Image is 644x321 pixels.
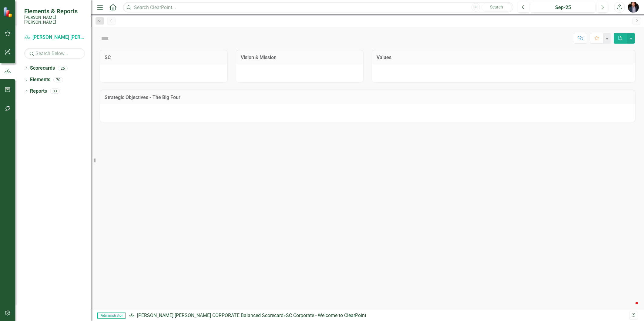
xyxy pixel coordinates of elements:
[377,55,630,60] h3: Values
[533,4,593,11] div: Sep-25
[50,89,60,94] div: 33
[53,77,63,82] div: 70
[623,300,638,315] iframe: Intercom live chat
[97,313,126,319] span: Administrator
[105,95,630,100] h3: Strategic Objectives - The Big Four
[24,48,85,59] input: Search Below...
[100,34,110,43] img: Not Defined
[3,7,14,17] img: ClearPoint Strategy
[286,313,366,318] div: SC Corporate - Welcome to ClearPoint
[123,2,513,13] input: Search ClearPoint...
[58,66,68,71] div: 26
[105,55,223,60] h3: SC
[129,312,629,319] div: »
[241,55,359,60] h3: Vision & Mission
[490,5,503,9] span: Search
[30,88,47,95] a: Reports
[531,2,595,13] button: Sep-25
[30,76,50,83] a: Elements
[30,65,55,72] a: Scorecards
[24,34,85,41] a: [PERSON_NAME] [PERSON_NAME] CORPORATE Balanced Scorecard
[481,3,512,12] button: Search
[137,313,283,318] a: [PERSON_NAME] [PERSON_NAME] CORPORATE Balanced Scorecard
[24,8,85,15] span: Elements & Reports
[24,15,85,25] small: [PERSON_NAME] [PERSON_NAME]
[628,2,639,13] img: Chris Amodeo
